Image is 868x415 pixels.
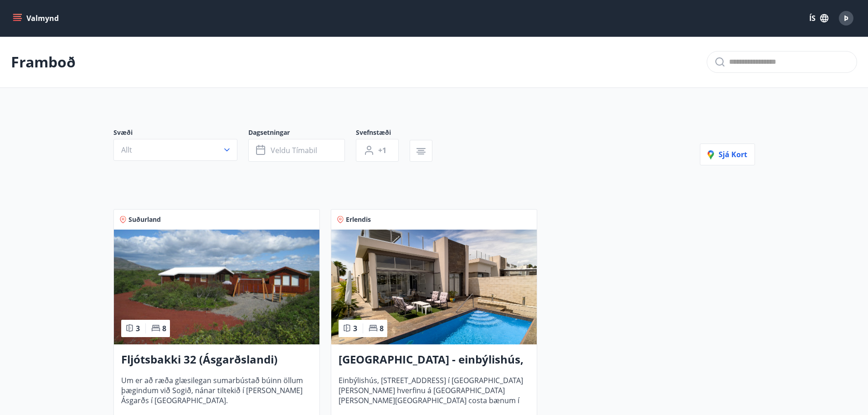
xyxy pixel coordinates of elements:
span: 3 [136,323,140,333]
span: Um er að ræða glæsilegan sumarbústað búinn öllum þægindum við Sogið, nánar tiltekið í [PERSON_NAM... [121,375,312,405]
button: Sjá kort [700,143,755,165]
img: Paella dish [114,230,319,344]
button: Þ [835,7,857,29]
span: Svefnstæði [356,128,410,139]
span: Dagsetningar [248,128,356,139]
button: Allt [113,139,237,161]
span: Erlendis [346,215,371,224]
button: menu [11,10,62,26]
h3: Fljótsbakki 32 (Ásgarðslandi) [121,352,312,368]
span: +1 [378,145,386,155]
span: Suðurland [128,215,161,224]
span: Svæði [113,128,248,139]
span: Þ [844,13,848,23]
span: Sjá kort [708,149,747,159]
span: Veldu tímabil [271,145,317,155]
span: Allt [121,145,132,155]
span: 8 [162,323,166,333]
span: 3 [353,323,357,333]
img: Paella dish [331,230,537,344]
button: +1 [356,139,399,162]
span: Einbýlishús, [STREET_ADDRESS] í [GEOGRAPHIC_DATA][PERSON_NAME] hverfinu á [GEOGRAPHIC_DATA] [PERS... [339,375,529,405]
button: ÍS [804,10,833,26]
h3: [GEOGRAPHIC_DATA] - einbýlishús, nr. 9/2 [339,352,529,368]
span: 8 [380,323,384,333]
button: Veldu tímabil [248,139,345,162]
p: Framboð [11,52,76,72]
